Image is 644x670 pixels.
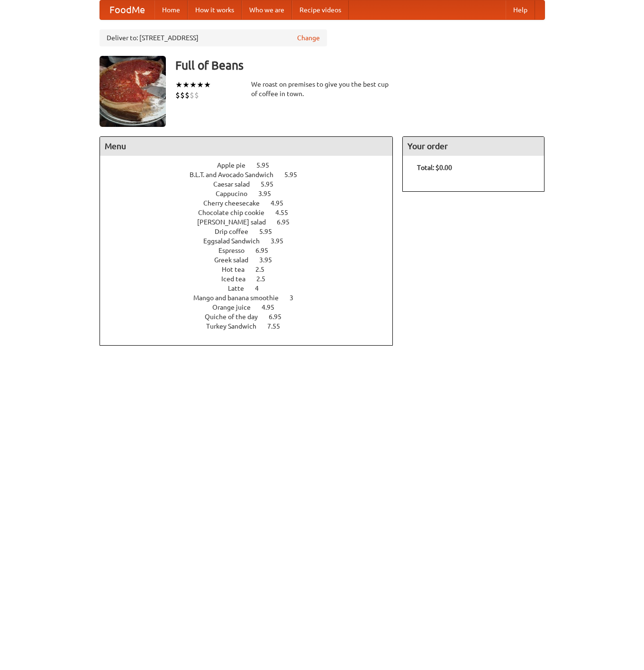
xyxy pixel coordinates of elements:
span: 2.5 [256,275,275,283]
a: B.L.T. and Avocado Sandwich 5.95 [190,171,315,179]
a: Quiche of the day 6.95 [205,313,299,321]
h4: Your order [403,137,544,156]
h3: Full of Beans [175,56,545,75]
span: 3 [290,294,303,302]
span: 4 [255,285,268,292]
span: 5.95 [259,228,281,235]
a: [PERSON_NAME] salad 6.95 [197,218,307,226]
img: angular.jpg [100,56,166,127]
li: ★ [175,80,182,90]
a: Cherry cheesecake 4.95 [203,199,301,207]
a: Chocolate chip cookie 4.55 [198,209,306,216]
a: How it works [188,0,242,19]
li: ★ [204,80,211,90]
span: 4.95 [271,199,293,207]
a: Hot tea 2.5 [222,266,282,273]
span: Espresso [218,247,254,254]
li: ★ [197,80,204,90]
span: Quiche of the day [205,313,267,321]
a: Who we are [242,0,292,19]
span: B.L.T. and Avocado Sandwich [190,171,283,179]
li: $ [175,90,180,100]
span: Iced tea [221,275,255,283]
a: Eggsalad Sandwich 3.95 [203,237,301,245]
li: $ [190,90,194,100]
a: Change [297,33,320,43]
a: Greek salad 3.95 [214,256,290,264]
a: Cappucino 3.95 [216,190,289,197]
span: Caesar salad [213,180,259,188]
h4: Menu [100,137,393,156]
span: 3.95 [271,237,293,245]
span: 5.95 [256,161,279,169]
li: $ [185,90,190,100]
span: Apple pie [217,161,255,169]
span: 7.55 [267,322,290,330]
span: [PERSON_NAME] salad [197,218,275,226]
span: Eggsalad Sandwich [203,237,269,245]
a: Caesar salad 5.95 [213,180,291,188]
li: $ [194,90,199,100]
span: Mango and banana smoothie [193,294,288,302]
span: 3.95 [258,190,281,197]
li: $ [180,90,185,100]
a: Espresso 6.95 [218,247,286,254]
span: Turkey Sandwich [206,322,266,330]
li: ★ [190,80,197,90]
span: Cherry cheesecake [203,199,269,207]
span: Chocolate chip cookie [198,209,274,216]
span: Drip coffee [215,228,258,235]
span: 6.95 [255,247,278,254]
span: 5.95 [261,180,283,188]
a: Mango and banana smoothie 3 [193,294,311,302]
span: 4.55 [275,209,298,216]
span: 2.5 [255,266,274,273]
a: Drip coffee 5.95 [215,228,290,235]
span: Cappucino [216,190,257,197]
span: Hot tea [222,266,254,273]
a: Latte 4 [228,285,276,292]
a: Help [506,0,535,19]
a: Iced tea 2.5 [221,275,283,283]
div: We roast on premises to give you the best cup of coffee in town. [251,80,393,98]
a: Turkey Sandwich 7.55 [206,322,298,330]
b: Total: $0.00 [417,164,452,171]
a: Recipe videos [292,0,349,19]
span: 3.95 [259,256,281,264]
span: 5.95 [284,171,307,179]
span: 6.95 [269,313,291,321]
span: Orange juice [212,304,260,311]
span: Greek salad [214,256,258,264]
span: 4.95 [262,304,284,311]
a: Home [154,0,188,19]
li: ★ [182,80,190,90]
a: Apple pie 5.95 [217,161,287,169]
span: Latte [228,285,254,292]
span: 6.95 [277,218,299,226]
a: FoodMe [100,0,154,19]
a: Orange juice 4.95 [212,304,292,311]
div: Deliver to: [STREET_ADDRESS] [100,29,327,46]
